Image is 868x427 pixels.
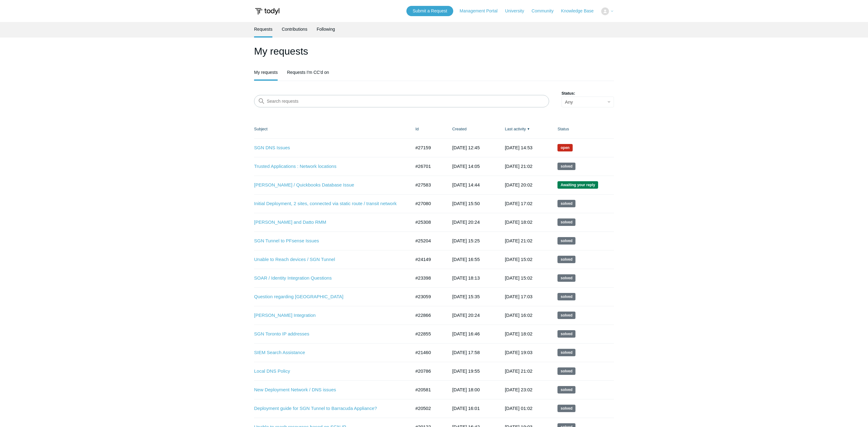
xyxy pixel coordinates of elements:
time: 2024-11-01T01:02:03+00:00 [505,406,532,411]
time: 2024-12-09T19:03:11+00:00 [505,350,532,355]
time: 2024-10-02T16:01:36+00:00 [452,406,480,411]
a: Question regarding [GEOGRAPHIC_DATA] [254,293,401,300]
time: 2024-11-04T23:02:11+00:00 [505,387,532,392]
span: This request has been solved [557,274,575,282]
td: #23398 [409,269,446,287]
time: 2025-04-02T15:02:36+00:00 [505,275,532,281]
a: SIEM Search Assistance [254,349,401,356]
td: #27583 [409,176,446,194]
img: Todyl Support Center Help Center home page [254,6,280,17]
span: This request has been solved [557,163,575,170]
a: Deployment guide for SGN Tunnel to Barracuda Appliance? [254,405,401,412]
span: This request has been solved [557,405,575,412]
th: Id [409,120,446,138]
a: Knowledge Base [561,8,600,14]
span: This request has been solved [557,330,575,338]
time: 2025-05-08T15:02:52+00:00 [505,257,532,262]
span: This request has been solved [557,218,575,226]
td: #20786 [409,362,446,380]
a: Requests [254,22,272,36]
td: #20502 [409,399,446,418]
a: SGN Tunnel to PFsense Issues [254,237,401,245]
span: This request has been solved [557,200,575,207]
a: Community [532,8,560,14]
th: Status [551,120,614,138]
a: Initial Deployment, 2 sites, connected via static route / transit network [254,200,401,207]
a: My requests [254,65,278,79]
a: SOAR / Identity Integration Questions [254,275,401,282]
td: #20581 [409,380,446,399]
time: 2025-08-08T12:45:31+00:00 [452,145,480,150]
a: Local DNS Policy [254,368,401,375]
a: New Deployment Network / DNS issues [254,386,401,393]
a: Created [452,127,467,131]
time: 2025-02-19T15:35:50+00:00 [452,294,480,299]
a: SGN Toronto IP addresses [254,330,401,338]
td: #22866 [409,306,446,325]
span: This request has been solved [557,367,575,375]
time: 2025-05-30T15:25:50+00:00 [452,238,480,243]
td: #23059 [409,287,446,306]
a: [PERSON_NAME] / Quickbooks Database Issue [254,182,401,189]
time: 2024-11-19T17:58:12+00:00 [452,350,480,355]
time: 2025-08-06T15:50:11+00:00 [452,201,480,206]
time: 2024-10-04T18:00:58+00:00 [452,387,480,392]
time: 2025-03-11T17:03:02+00:00 [505,294,532,299]
a: Following [317,22,335,36]
input: Search requests [254,95,549,107]
label: Status: [562,90,614,97]
time: 2025-06-04T20:24:51+00:00 [452,219,480,225]
a: Requests I'm CC'd on [287,65,329,79]
span: This request has been solved [557,256,575,263]
time: 2025-08-24T20:02:06+00:00 [505,182,532,187]
h1: My requests [254,44,614,59]
time: 2025-02-07T16:46:46+00:00 [452,331,480,336]
a: [PERSON_NAME] Integration [254,312,401,319]
time: 2024-11-05T21:02:38+00:00 [505,368,532,374]
span: ▼ [527,127,530,131]
span: This request has been solved [557,293,575,300]
a: Contributions [282,22,307,36]
span: This request has been solved [557,349,575,356]
time: 2025-08-21T14:44:34+00:00 [452,182,480,187]
time: 2025-06-24T21:02:41+00:00 [505,238,532,243]
time: 2025-03-05T18:13:17+00:00 [452,275,480,281]
span: We are waiting for you to respond [557,181,598,189]
time: 2025-02-27T18:02:35+00:00 [505,331,532,336]
a: Unable to Reach devices / SGN Tunnel [254,256,401,263]
td: #25308 [409,213,446,231]
td: #21460 [409,343,446,362]
span: This request has been solved [557,312,575,319]
td: #27080 [409,194,446,213]
time: 2025-07-09T18:02:33+00:00 [505,219,532,225]
td: #25204 [409,231,446,250]
th: Subject [254,120,409,138]
a: Management Portal [460,8,504,14]
time: 2024-10-16T19:55:26+00:00 [452,368,480,374]
time: 2025-04-09T16:55:50+00:00 [452,257,480,262]
time: 2025-08-23T17:02:23+00:00 [505,201,532,206]
time: 2025-08-24T21:02:25+00:00 [505,164,532,169]
span: This request has been solved [557,386,575,393]
a: Submit a Request [406,6,453,16]
a: Last activity▼ [505,127,526,131]
span: This request has been solved [557,237,575,245]
td: #26701 [409,157,446,176]
td: #22855 [409,325,446,343]
time: 2025-02-07T20:24:29+00:00 [452,312,480,318]
time: 2025-08-25T14:53:02+00:00 [505,145,532,150]
time: 2025-03-09T16:02:14+00:00 [505,312,532,318]
span: We are working on a response for you [557,144,573,151]
td: #27159 [409,138,446,157]
td: #24149 [409,250,446,269]
a: [PERSON_NAME] and Datto RMM [254,219,401,226]
a: SGN DNS Issues [254,144,401,151]
a: Trusted Applications : Network locations [254,163,401,170]
a: University [505,8,530,14]
time: 2025-07-24T14:05:04+00:00 [452,164,480,169]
